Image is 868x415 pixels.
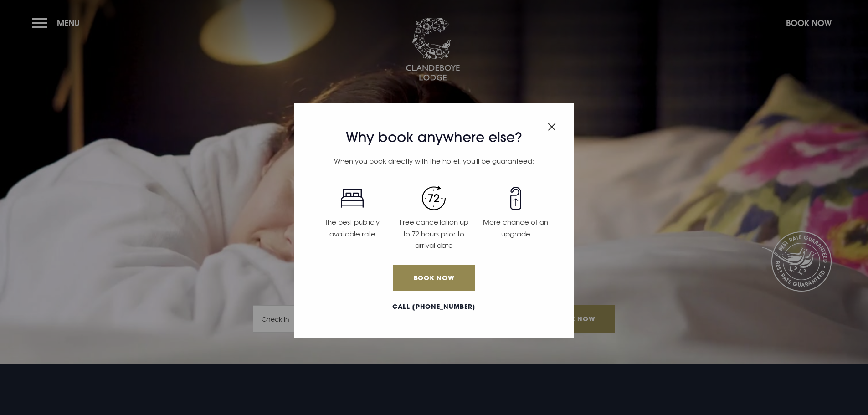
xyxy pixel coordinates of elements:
[393,265,474,291] a: Book Now
[312,302,557,312] a: Call [PHONE_NUMBER]
[548,118,556,133] button: Close modal
[399,216,469,251] p: Free cancellation up to 72 hours prior to arrival date
[317,216,388,240] p: The best publicly available rate
[312,155,557,167] p: When you book directly with the hotel, you'll be guaranteed:
[480,216,551,240] p: More chance of an upgrade
[312,129,557,146] h3: Why book anywhere else?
